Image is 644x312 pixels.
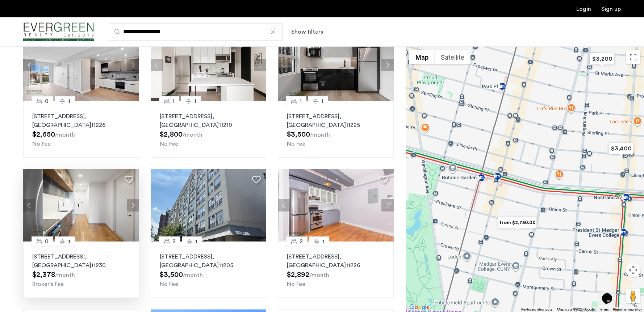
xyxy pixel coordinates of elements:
[127,59,139,71] button: Next apartment
[32,252,130,270] p: [STREET_ADDRESS] 11230
[601,6,621,12] a: Registration
[45,237,49,246] span: 0
[172,97,175,106] span: 1
[151,242,267,298] a: 21[STREET_ADDRESS], [GEOGRAPHIC_DATA]11205No Fee
[109,23,283,40] input: Apartment Search
[23,29,139,101] img: 1999_638539805060545666.jpeg
[576,6,591,12] a: Login
[322,237,325,246] span: 1
[613,307,642,312] a: Report a map error
[278,199,290,211] button: Previous apartment
[278,59,290,71] button: Previous apartment
[194,97,196,106] span: 1
[23,101,139,158] a: 01[STREET_ADDRESS], [GEOGRAPHIC_DATA]11226No Fee
[587,51,618,67] div: $3,200
[435,50,471,64] button: Show satellite imagery
[254,59,266,71] button: Next apartment
[45,97,49,106] span: 0
[32,141,51,147] span: No Fee
[32,281,64,287] span: Broker's Fee
[32,271,55,278] span: $2,378
[278,242,394,298] a: 21[STREET_ADDRESS], [GEOGRAPHIC_DATA]11226No Fee
[300,97,302,106] span: 1
[278,101,394,158] a: 11[STREET_ADDRESS], [GEOGRAPHIC_DATA]11225No Fee
[160,112,258,129] p: [STREET_ADDRESS] 11210
[68,237,70,246] span: 1
[23,242,139,298] a: 01[STREET_ADDRESS], [GEOGRAPHIC_DATA]11230Broker's Fee
[55,272,75,278] sub: /month
[287,141,305,147] span: No Fee
[183,132,202,138] sub: /month
[23,18,94,46] a: Cazamio Logo
[407,303,431,312] img: Google
[557,308,595,311] span: Map data ©2025 Google
[160,252,258,270] p: [STREET_ADDRESS] 11205
[278,29,394,101] img: 218_638633075412683115.jpeg
[23,199,35,211] button: Previous apartment
[495,214,540,231] div: from $2,750.00
[309,272,329,278] sub: /month
[127,199,139,211] button: Next apartment
[68,97,70,106] span: 1
[151,29,267,101] img: c030568a-c426-483c-b473-77022edd3556_638739499524403227.png
[32,131,55,138] span: $2,650
[321,97,323,106] span: 1
[287,271,309,278] span: $2,892
[160,281,178,287] span: No Fee
[521,307,552,312] button: Keyboard shortcuts
[160,131,183,138] span: $2,800
[407,303,431,312] a: Open this area in Google Maps (opens a new window)
[287,281,305,287] span: No Fee
[151,101,267,158] a: 11[STREET_ADDRESS], [GEOGRAPHIC_DATA]11210No Fee
[310,132,330,138] sub: /month
[599,307,609,312] a: Terms (opens in new tab)
[278,169,394,242] img: 218_638545891316468341.jpeg
[32,112,130,129] p: [STREET_ADDRESS] 11226
[195,237,197,246] span: 1
[381,199,394,211] button: Next apartment
[409,50,435,64] button: Show street map
[55,132,75,138] sub: /month
[300,237,303,246] span: 2
[606,140,636,157] div: $3,400
[626,289,640,303] button: Drag Pegman onto the map to open Street View
[183,272,203,278] sub: /month
[172,237,176,246] span: 2
[291,27,323,36] button: Show or hide filters
[151,59,163,71] button: Previous apartment
[381,59,394,71] button: Next apartment
[160,141,178,147] span: No Fee
[287,252,385,270] p: [STREET_ADDRESS] 11226
[23,59,35,71] button: Previous apartment
[160,271,183,278] span: $3,500
[599,283,622,305] iframe: chat widget
[287,112,385,129] p: [STREET_ADDRESS] 11225
[23,18,94,46] img: logo
[626,263,640,277] button: Map camera controls
[287,131,310,138] span: $3,500
[23,169,139,242] img: 1999_638527748483653042.jpeg
[626,50,640,64] button: Toggle fullscreen view
[151,169,267,242] img: 2010_638403319569069932.jpeg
